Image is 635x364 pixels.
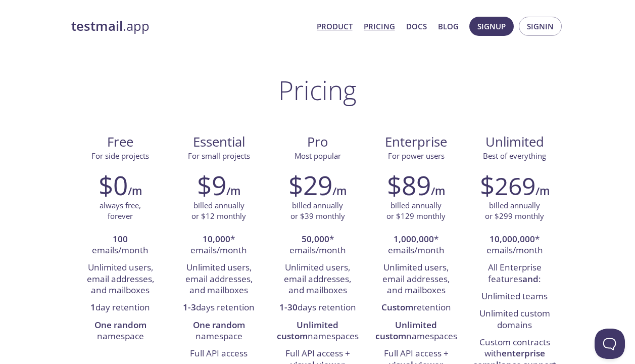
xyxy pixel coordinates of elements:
strong: Unlimited custom [375,319,437,342]
a: Pricing [364,20,395,33]
p: always free, forever [100,200,141,222]
li: Full API access [177,345,261,362]
li: Unlimited users, email addresses, and mailboxes [79,259,162,299]
h6: /m [431,183,445,200]
li: Unlimited users, email addresses, and mailboxes [276,259,359,299]
h2: $0 [99,170,128,200]
span: 269 [495,169,535,202]
h1: Pricing [278,75,357,105]
h6: /m [226,183,240,200]
li: namespaces [276,317,359,346]
strong: and [522,273,539,285]
span: Free [79,133,162,151]
span: Unlimited [485,133,544,151]
strong: Custom [381,301,413,313]
strong: 1,000,000 [394,233,434,245]
li: namespaces [374,317,458,346]
span: For side projects [91,151,149,161]
li: * emails/month [177,231,261,260]
h6: /m [128,183,142,200]
strong: 10,000,000 [490,233,535,245]
strong: 1-3 [183,301,196,313]
a: testmail.app [71,18,309,35]
span: Essential [178,133,260,151]
li: Unlimited custom domains [473,305,556,334]
strong: testmail [71,17,123,35]
button: Signup [469,17,514,36]
li: * emails/month [276,231,359,260]
li: * emails/month [374,231,458,260]
strong: 1-30 [279,301,298,313]
span: Enterprise [375,133,457,151]
span: Most popular [295,151,341,161]
h6: /m [535,183,550,200]
strong: 1 [90,301,95,313]
a: Product [317,20,353,33]
strong: One random [193,319,245,331]
h6: /m [332,183,347,200]
h2: $29 [288,170,332,200]
strong: 100 [113,233,128,245]
a: Docs [406,20,427,33]
li: * emails/month [473,231,556,260]
p: billed annually or $39 monthly [290,200,345,222]
li: Unlimited users, email addresses, and mailboxes [374,259,458,299]
span: Pro [276,133,359,151]
li: day retention [79,299,162,316]
li: Unlimited users, email addresses, and mailboxes [177,259,261,299]
span: For small projects [188,151,250,161]
iframe: Help Scout Beacon - Open [595,329,625,359]
li: All Enterprise features : [473,259,556,288]
h2: $9 [197,170,226,200]
p: billed annually or $12 monthly [191,200,246,222]
strong: 50,000 [302,233,329,245]
span: For power users [388,151,445,161]
h2: $89 [387,170,431,200]
li: Unlimited teams [473,288,556,305]
li: namespace [177,317,261,346]
button: Signin [519,17,562,36]
span: Signup [477,20,506,33]
p: billed annually or $129 monthly [386,200,446,222]
p: billed annually or $299 monthly [485,200,544,222]
span: Best of everything [483,151,546,161]
h2: $ [480,170,535,200]
li: days retention [276,299,359,316]
strong: One random [94,319,146,331]
a: Blog [438,20,459,33]
li: days retention [177,299,261,316]
li: namespace [79,317,162,346]
strong: Unlimited custom [277,319,339,342]
span: Signin [527,20,554,33]
li: retention [374,299,458,316]
strong: 10,000 [203,233,230,245]
li: emails/month [79,231,162,260]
